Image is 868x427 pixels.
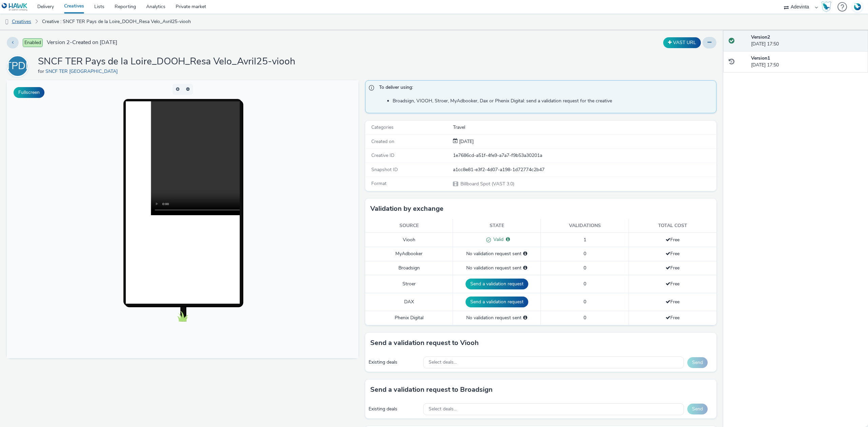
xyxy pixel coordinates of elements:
[38,55,295,68] h1: SNCF TER Pays de la Loire_DOOH_Resa Velo_Avril25-viooh
[371,166,398,173] span: Snapshot ID
[47,39,117,46] span: Version 2 - Created on [DATE]
[3,19,10,25] img: dooh
[629,219,716,233] th: Total cost
[371,124,394,130] span: Categories
[371,180,387,187] span: Format
[687,404,708,414] button: Send
[14,87,44,98] button: Fullscreen
[458,138,474,145] span: [DATE]
[662,37,703,48] div: Duplicate the creative as a VAST URL
[460,181,514,187] span: Billboard Spot (VAST 3.0)
[584,250,586,257] span: 0
[584,314,586,321] span: 0
[429,360,457,365] span: Select deals...
[45,68,120,75] a: SNCF TER [GEOGRAPHIC_DATA]
[584,265,586,271] span: 0
[23,38,43,47] span: Enabled
[365,275,453,293] td: Stroer
[453,166,716,173] div: a1cc8e81-e3f2-4d07-a198-1d72774c2b47
[666,237,679,243] span: Free
[370,204,443,214] h3: Validation by exchange
[666,250,679,257] span: Free
[666,265,679,271] span: Free
[751,34,770,40] strong: Version 2
[458,138,474,145] div: Creation 30 April 2025, 17:50
[365,233,453,247] td: Viooh
[523,265,527,271] div: Please select a deal below and click on Send to send a validation request to Broadsign.
[466,279,528,289] button: Send a validation request
[821,1,834,12] a: Hawk Academy
[523,250,527,257] div: Please select a deal below and click on Send to send a validation request to MyAdbooker.
[371,152,394,159] span: Creative ID
[370,338,479,348] h3: Send a validation request to Viooh
[821,1,831,12] img: Hawk Academy
[38,68,45,75] span: for
[369,359,420,366] div: Existing deals
[666,299,679,305] span: Free
[466,297,528,307] button: Send a validation request
[541,219,629,233] th: Validations
[365,261,453,275] td: Broadsign
[751,55,770,61] strong: Version 1
[365,311,453,325] td: Phenix Digital
[456,265,537,271] div: No validation request sent
[453,152,716,159] div: 1e7686cd-a51f-4fe9-a7a7-f9b53a30201a
[491,236,504,243] span: Valid
[523,314,527,321] div: Please select a deal below and click on Send to send a validation request to Phenix Digital.
[453,219,541,233] th: State
[39,14,194,30] a: Creative : SNCF TER Pays de la Loire_DOOH_Resa Velo_Avril25-viooh
[369,406,420,412] div: Existing deals
[663,37,701,48] button: VAST URL
[584,237,586,243] span: 1
[584,281,586,287] span: 0
[456,314,537,321] div: No validation request sent
[453,124,716,131] div: Travel
[370,385,493,395] h3: Send a validation request to Broadsign
[371,138,394,145] span: Created on
[379,84,710,93] span: To deliver using:
[687,357,708,368] button: Send
[852,2,863,12] img: Account FR
[584,299,586,305] span: 0
[7,63,31,69] a: STPDLL
[666,314,679,321] span: Free
[666,281,679,287] span: Free
[365,247,453,261] td: MyAdbooker
[751,55,863,69] div: [DATE] 17:50
[393,98,713,104] li: Broadsign, VIOOH, Stroer, MyAdbooker, Dax or Phenix Digital: send a validation request for the cr...
[751,34,863,48] div: [DATE] 17:50
[365,293,453,311] td: DAX
[2,3,28,11] img: undefined Logo
[429,406,457,412] span: Select deals...
[365,219,453,233] th: Source
[456,250,537,257] div: No validation request sent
